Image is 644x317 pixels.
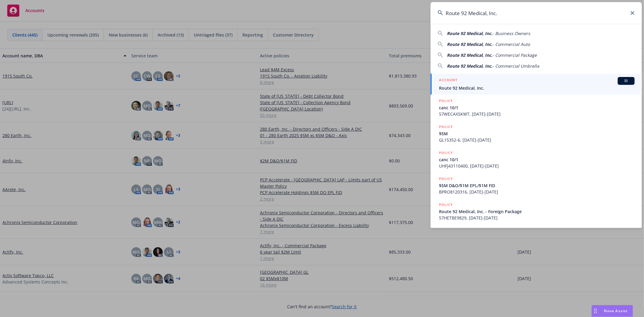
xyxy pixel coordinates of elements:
span: canc 10/1 [439,104,635,111]
span: - Commercial Umbrella [492,63,539,69]
span: Route 92 Medical, Inc. [439,85,635,91]
h5: POLICY [439,150,453,156]
div: Drag to move [592,305,599,317]
span: $5M D&O/$1M EPL/$1M FID [439,182,635,189]
span: Route 92 Medical, Inc. - Foreign Package [439,208,635,215]
a: POLICYRoute 92 Medical, Inc. - Foreign Package57HETBE9829, [DATE]-[DATE] [431,198,642,224]
button: Nova Assist [591,305,633,317]
span: UHFJ43110400, [DATE]-[DATE] [439,163,635,169]
a: POLICY$5MGL15352-6, [DATE]-[DATE] [431,120,642,146]
span: - Commercial Package [492,52,537,58]
span: Route 92 Medical, Inc. [447,63,492,69]
span: canc 10/1 [439,156,635,163]
span: BPRO8120316, [DATE]-[DATE] [439,189,635,195]
h5: ACCOUNT [439,77,457,84]
a: POLICY$5M D&O/$1M EPL/$1M FIDBPRO8120316, [DATE]-[DATE] [431,172,642,198]
h5: POLICY [439,176,453,182]
input: Search... [431,2,642,24]
span: Route 92 Medical, Inc. [447,52,492,58]
span: - Commercial Auto [492,41,530,47]
a: POLICYcanc 10/157WECAX5KWT, [DATE]-[DATE] [431,94,642,120]
span: Route 92 Medical, Inc. [447,30,492,36]
span: 57HETBE9829, [DATE]-[DATE] [439,215,635,221]
span: $5M [439,130,635,137]
span: - Business Owners [492,30,530,36]
span: 57WECAX5KWT, [DATE]-[DATE] [439,111,635,117]
h5: POLICY [439,202,453,208]
a: ACCOUNTBIRoute 92 Medical, Inc. [431,74,642,94]
a: POLICYcanc 10/1UHFJ43110400, [DATE]-[DATE] [431,146,642,172]
span: Nova Assist [604,308,628,313]
span: GL15352-6, [DATE]-[DATE] [439,137,635,143]
h5: POLICY [439,98,453,104]
h5: POLICY [439,124,453,130]
span: Route 92 Medical, Inc. [447,41,492,47]
span: BI [620,78,632,84]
